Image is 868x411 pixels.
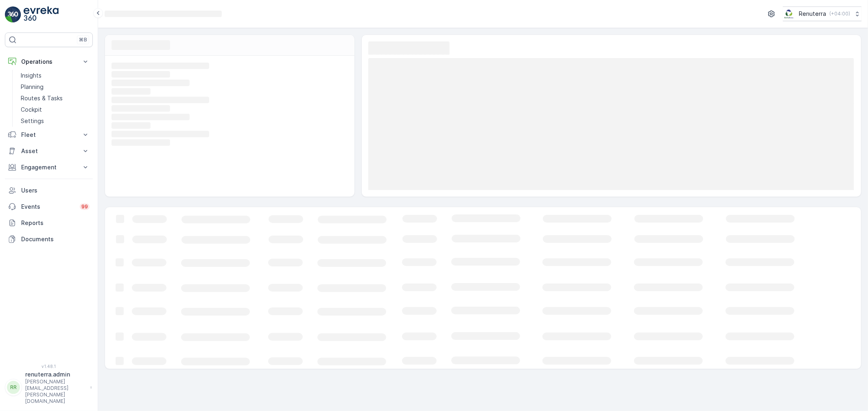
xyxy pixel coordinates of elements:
[5,215,93,231] a: Reports
[25,370,86,379] p: renuterra.admin
[799,10,826,18] p: Renuterra
[17,115,93,127] a: Settings
[21,163,77,171] p: Engagement
[5,127,93,143] button: Fleet
[17,70,93,81] a: Insights
[5,143,93,159] button: Asset
[783,6,861,21] button: Renuterra(+04:00)
[783,9,796,18] img: Screenshot_2024-07-26_at_13.33.01.png
[24,6,59,23] img: logo_light-DOdMpM7g.png
[21,94,63,102] p: Routes & Tasks
[5,364,93,369] span: v 1.48.1
[21,58,77,66] p: Operations
[21,83,44,91] p: Planning
[829,11,850,17] p: ( +04:00 )
[21,203,75,211] p: Events
[5,54,93,70] button: Operations
[21,131,77,139] p: Fleet
[21,106,42,114] p: Cockpit
[21,117,44,125] p: Settings
[5,182,93,199] a: Users
[5,199,93,215] a: Events99
[79,37,87,43] p: ⌘B
[5,159,93,175] button: Engagement
[17,93,93,104] a: Routes & Tasks
[17,81,93,93] a: Planning
[21,186,90,195] p: Users
[21,147,77,155] p: Asset
[5,231,93,247] a: Documents
[5,370,93,405] button: RRrenuterra.admin[PERSON_NAME][EMAIL_ADDRESS][PERSON_NAME][DOMAIN_NAME]
[21,71,42,80] p: Insights
[5,6,21,23] img: logo
[81,203,88,210] p: 99
[25,379,86,405] p: [PERSON_NAME][EMAIL_ADDRESS][PERSON_NAME][DOMAIN_NAME]
[21,219,90,227] p: Reports
[7,381,20,394] div: RR
[17,104,93,115] a: Cockpit
[21,235,90,243] p: Documents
